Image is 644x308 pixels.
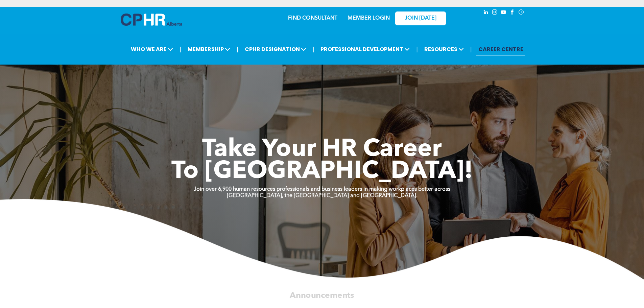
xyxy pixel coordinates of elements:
span: To [GEOGRAPHIC_DATA]! [171,160,473,184]
span: Announcements [290,291,354,300]
strong: [GEOGRAPHIC_DATA], the [GEOGRAPHIC_DATA] and [GEOGRAPHIC_DATA]. [227,193,418,198]
span: WHO WE ARE [129,43,175,55]
a: CAREER CENTRE [476,43,525,55]
a: Social network [518,8,525,18]
li: | [313,42,314,56]
span: PROFESSIONAL DEVELOPMENT [318,43,412,55]
strong: Join over 6,900 human resources professionals and business leaders in making workplaces better ac... [194,187,450,192]
a: JOIN [DATE] [395,11,446,25]
a: MEMBER LOGIN [348,16,390,21]
a: instagram [491,8,499,18]
li: | [180,42,181,56]
li: | [416,42,418,56]
a: youtube [500,8,507,18]
a: linkedin [482,8,490,18]
a: facebook [509,8,516,18]
span: CPHR DESIGNATION [243,43,308,55]
span: RESOURCES [422,43,466,55]
span: JOIN [DATE] [405,15,436,22]
li: | [470,42,472,56]
img: A blue and white logo for cp alberta [121,14,182,26]
li: | [237,42,238,56]
span: Take Your HR Career [202,138,442,162]
a: FIND CONSULTANT [288,16,337,21]
span: MEMBERSHIP [186,43,232,55]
